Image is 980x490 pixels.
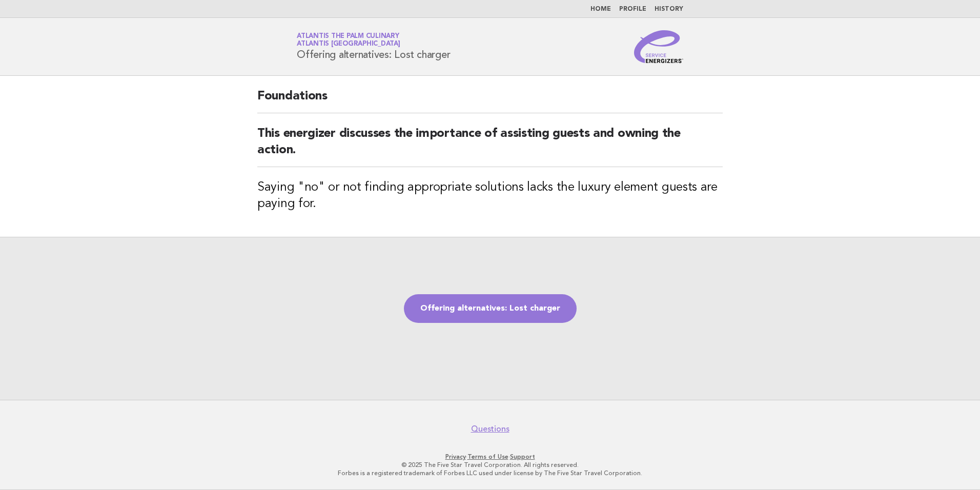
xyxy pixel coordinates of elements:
[445,453,466,460] a: Privacy
[404,294,577,323] a: Offering alternatives: Lost charger
[257,88,723,113] h2: Foundations
[471,424,509,434] a: Questions
[257,126,723,167] h2: This energizer discusses the importance of assisting guests and owning the action.
[176,453,804,461] p: · ·
[590,6,611,12] a: Home
[619,6,646,12] a: Profile
[176,461,804,469] p: © 2025 The Five Star Travel Corporation. All rights reserved.
[510,453,535,460] a: Support
[297,41,400,48] span: Atlantis [GEOGRAPHIC_DATA]
[257,179,723,212] h3: Saying "no" or not finding appropriate solutions lacks the luxury element guests are paying for.
[176,469,804,477] p: Forbes is a registered trademark of Forbes LLC used under license by The Five Star Travel Corpora...
[297,33,400,47] a: Atlantis The Palm CulinaryAtlantis [GEOGRAPHIC_DATA]
[634,30,683,63] img: Service Energizers
[297,33,450,60] h1: Offering alternatives: Lost charger
[655,6,683,12] a: History
[467,453,508,460] a: Terms of Use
